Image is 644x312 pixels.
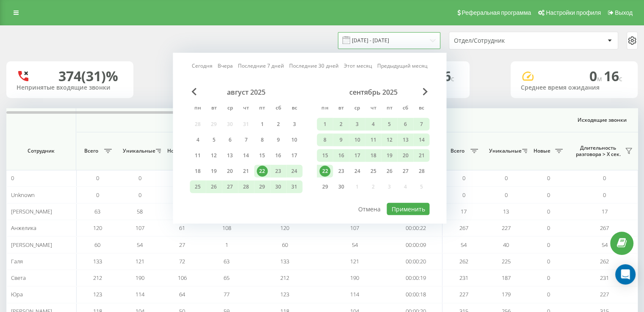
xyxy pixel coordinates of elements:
[80,148,102,154] span: Всего
[317,118,333,131] div: пн 1 сент. 2025 г.
[98,117,420,123] span: Входящие звонки
[93,290,102,298] span: 123
[335,166,346,177] div: 23
[179,290,185,298] span: 64
[192,62,213,70] a: Сегодня
[461,241,467,249] span: 54
[547,274,550,282] span: 0
[254,134,270,146] div: пт 8 авг. 2025 г.
[459,257,468,265] span: 262
[319,150,330,161] div: 15
[350,257,359,265] span: 121
[600,274,609,282] span: 231
[400,166,411,177] div: 27
[206,181,222,193] div: вт 26 авг. 2025 г.
[333,165,349,178] div: вт 23 сент. 2025 г.
[206,149,222,162] div: вт 12 авг. 2025 г.
[381,134,397,146] div: пт 12 сент. 2025 г.
[238,149,254,162] div: чт 14 авг. 2025 г.
[289,134,300,145] div: 10
[318,102,331,115] abbr: понедельник
[273,119,284,130] div: 2
[138,174,141,182] span: 0
[289,62,338,70] a: Последние 30 дней
[368,150,379,161] div: 18
[384,166,395,177] div: 26
[400,119,411,130] div: 6
[317,181,333,193] div: пн 29 сент. 2025 г.
[179,241,185,249] span: 27
[390,270,442,286] td: 00:00:19
[191,88,196,96] span: Previous Month
[289,150,300,161] div: 17
[96,191,99,199] span: 0
[93,224,102,232] span: 120
[286,134,302,146] div: вс 10 авг. 2025 г.
[383,102,395,115] abbr: пятница
[390,220,442,236] td: 00:00:22
[224,134,235,145] div: 6
[547,290,550,298] span: 0
[178,274,187,282] span: 106
[93,257,102,265] span: 133
[502,224,511,232] span: 227
[502,257,511,265] span: 225
[547,241,550,249] span: 0
[218,62,233,70] a: Вчера
[615,9,633,16] span: Выход
[399,102,412,115] abbr: суббота
[489,148,520,154] span: Уникальные
[503,208,509,215] span: 13
[190,165,206,178] div: пн 18 авг. 2025 г.
[349,118,365,131] div: ср 3 сент. 2025 г.
[390,286,442,303] td: 00:00:18
[254,181,270,193] div: пт 29 авг. 2025 г.
[135,274,144,282] span: 190
[11,241,52,249] span: [PERSON_NAME]
[462,9,531,16] span: Реферальная программа
[238,181,254,193] div: чт 28 авг. 2025 г.
[416,134,427,145] div: 14
[333,181,349,193] div: вт 30 сент. 2025 г.
[96,174,99,182] span: 0
[317,88,429,96] div: сентябрь 2025
[135,257,144,265] span: 121
[270,165,286,178] div: сб 23 авг. 2025 г.
[349,149,365,162] div: ср 17 сент. 2025 г.
[461,208,467,215] span: 17
[503,241,509,249] span: 40
[256,102,268,115] abbr: пятница
[190,134,206,146] div: пн 4 авг. 2025 г.
[547,257,550,265] span: 0
[222,181,238,193] div: ср 27 авг. 2025 г.
[384,119,395,130] div: 5
[319,134,330,145] div: 8
[224,166,235,177] div: 20
[462,174,465,182] span: 0
[224,257,229,265] span: 63
[280,224,289,232] span: 120
[222,165,238,178] div: ср 20 авг. 2025 г.
[289,119,300,130] div: 3
[354,203,385,215] button: Отмена
[603,174,606,182] span: 0
[222,134,238,146] div: ср 6 авг. 2025 г.
[600,224,609,232] span: 267
[192,166,203,177] div: 18
[604,67,622,85] span: 16
[192,134,203,145] div: 4
[192,181,203,192] div: 25
[286,165,302,178] div: вс 24 авг. 2025 г.
[280,257,289,265] span: 133
[384,134,395,145] div: 12
[413,118,429,131] div: вс 7 сент. 2025 г.
[459,274,468,282] span: 231
[254,165,270,178] div: пт 22 авг. 2025 г.
[208,134,219,145] div: 5
[502,290,511,298] span: 179
[135,224,144,232] span: 107
[224,150,235,161] div: 13
[270,134,286,146] div: сб 9 авг. 2025 г.
[451,74,454,83] span: c
[317,165,333,178] div: пн 22 сент. 2025 г.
